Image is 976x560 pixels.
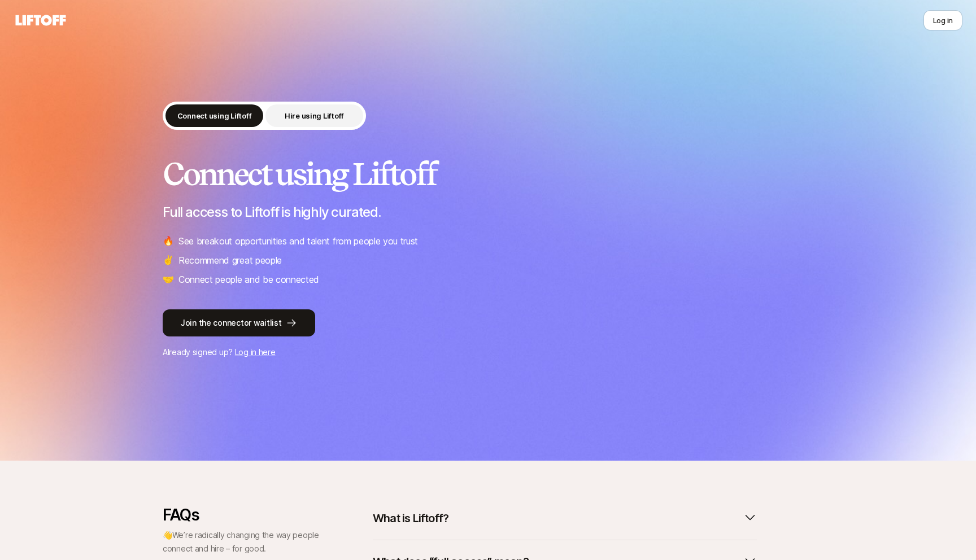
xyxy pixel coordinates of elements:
p: Connect people and be connected [178,272,319,287]
p: 👋 [163,528,321,555]
a: Join the connector waitlist [163,309,813,336]
p: Full access to Liftoff is highly curated. [163,204,813,220]
span: 🔥 [163,234,174,248]
p: What is Liftoff? [373,510,448,526]
span: We’re radically changing the way people connect and hire – for good. [163,530,319,553]
button: Join the connector waitlist [163,309,315,336]
span: 🤝 [163,272,174,287]
span: ✌️ [163,253,174,268]
button: What is Liftoff? [373,506,757,531]
p: FAQs [163,506,321,524]
p: See breakout opportunities and talent from people you trust [178,234,418,248]
h2: Connect using Liftoff [163,157,813,191]
p: Connect using Liftoff [177,110,252,121]
a: Log in here [235,347,276,357]
button: Log in [923,10,962,30]
p: Already signed up? [163,345,813,359]
p: Hire using Liftoff [285,110,344,121]
p: Recommend great people [178,253,282,268]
